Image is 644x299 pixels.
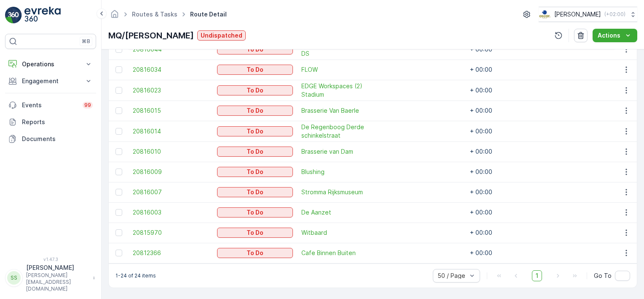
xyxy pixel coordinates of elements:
[115,169,122,175] div: Toggle Row Selected
[301,228,377,237] a: Witbaard
[301,65,377,74] a: FLOW
[466,243,550,263] td: + 00:00
[24,7,61,24] img: logo_light-DOdMpM7g.png
[22,101,78,109] p: Events
[133,86,209,95] span: 20816023
[115,250,122,256] div: Toggle Row Selected
[247,106,263,115] p: To Do
[26,272,89,292] p: [PERSON_NAME][EMAIL_ADDRESS][DOMAIN_NAME]
[5,97,96,114] a: Events99
[115,209,122,216] div: Toggle Row Selected
[5,257,96,262] span: v 1.47.3
[301,249,377,257] a: Cafe Binnen Buiten
[197,30,246,41] button: Undispatched
[532,270,542,281] span: 1
[22,60,79,68] p: Operations
[133,147,209,156] a: 20816010
[466,223,550,243] td: + 00:00
[217,106,293,116] button: To Do
[115,189,122,196] div: Toggle Row Selected
[247,147,263,156] p: To Do
[554,10,601,19] p: [PERSON_NAME]
[217,85,293,95] button: To Do
[301,123,377,140] a: De Regenboog Derde schinkelstraat
[115,229,122,236] div: Toggle Row Selected
[115,46,122,53] div: Toggle Row Selected
[108,29,194,42] p: MQ/[PERSON_NAME]
[301,188,377,196] a: Stromma Rijksmuseum
[115,128,122,135] div: Toggle Row Selected
[133,208,209,217] a: 20816003
[247,228,263,237] p: To Do
[133,188,209,196] a: 20816007
[217,207,293,217] button: To Do
[217,187,293,197] button: To Do
[115,148,122,155] div: Toggle Row Selected
[466,80,550,101] td: + 00:00
[539,7,637,22] button: [PERSON_NAME](+02:00)
[217,126,293,136] button: To Do
[133,106,209,115] a: 20816015
[604,11,625,18] p: ( +02:00 )
[115,107,122,114] div: Toggle Row Selected
[594,272,612,280] span: Go To
[247,168,263,176] p: To Do
[5,264,96,292] button: SS[PERSON_NAME][PERSON_NAME][EMAIL_ADDRESS][DOMAIN_NAME]
[133,168,209,176] a: 20816009
[217,167,293,177] button: To Do
[115,272,156,279] p: 1-24 of 24 items
[133,249,209,257] a: 20812366
[115,87,122,94] div: Toggle Row Selected
[247,188,263,196] p: To Do
[539,10,551,19] img: basis-logo_rgb2x.png
[466,162,550,182] td: + 00:00
[466,202,550,223] td: + 00:00
[301,168,377,176] a: Blushing
[301,106,377,115] a: Brasserie Van Baerle
[5,114,96,130] a: Reports
[133,228,209,237] a: 20815970
[466,141,550,162] td: + 00:00
[301,82,377,99] a: EDGE Workspaces (2) Stadium
[301,208,377,217] a: De Aanzet
[133,65,209,74] a: 20816034
[466,101,550,121] td: + 00:00
[115,66,122,73] div: Toggle Row Selected
[201,31,242,40] p: Undispatched
[247,127,263,136] p: To Do
[466,60,550,80] td: + 00:00
[22,118,93,126] p: Reports
[84,102,91,109] p: 99
[7,271,21,285] div: SS
[110,13,119,20] a: Homepage
[5,56,96,73] button: Operations
[22,135,93,143] p: Documents
[133,127,209,136] a: 20816014
[5,73,96,90] button: Engagement
[5,130,96,147] a: Documents
[188,10,228,19] span: Route Detail
[247,249,263,257] p: To Do
[247,65,263,74] p: To Do
[598,31,620,40] p: Actions
[593,29,637,42] button: Actions
[5,7,22,24] img: logo
[301,147,377,156] span: Brasserie van Dam
[22,77,79,85] p: Engagement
